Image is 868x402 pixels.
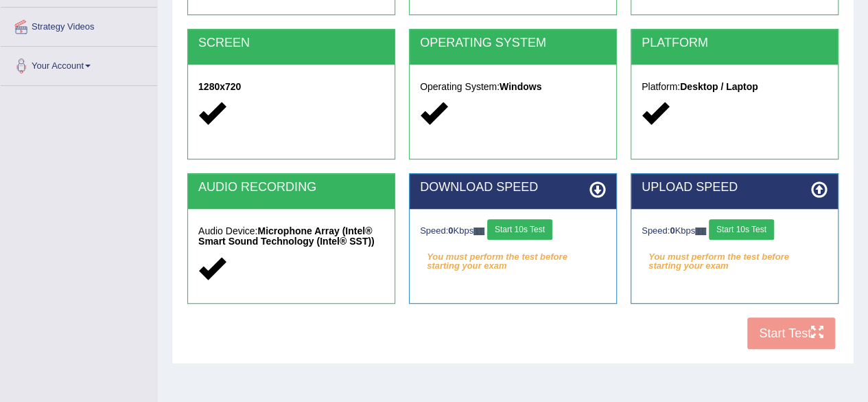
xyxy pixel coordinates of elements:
[198,225,375,247] strong: Microphone Array (Intel® Smart Sound Technology (Intel® SST))
[420,181,606,194] h2: DOWNLOAD SPEED
[642,181,828,194] h2: UPLOAD SPEED
[420,36,606,50] h2: OPERATING SYSTEM
[198,181,384,194] h2: AUDIO RECORDING
[670,225,675,236] strong: 0
[448,225,453,236] strong: 0
[198,36,384,50] h2: SCREEN
[642,36,828,50] h2: PLATFORM
[420,82,606,92] h5: Operating System:
[420,247,606,267] em: You must perform the test before starting your exam
[1,47,157,81] a: Your Account
[695,227,706,235] img: ajax-loader-fb-connection.gif
[198,226,384,247] h5: Audio Device:
[500,81,541,92] strong: Windows
[642,247,828,267] em: You must perform the test before starting your exam
[473,227,484,235] img: ajax-loader-fb-connection.gif
[642,219,828,243] div: Speed: Kbps
[420,219,606,243] div: Speed: Kbps
[709,219,774,240] button: Start 10s Test
[642,82,828,92] h5: Platform:
[1,8,157,42] a: Strategy Videos
[198,81,241,92] strong: 1280x720
[680,81,758,92] strong: Desktop / Laptop
[487,219,552,240] button: Start 10s Test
